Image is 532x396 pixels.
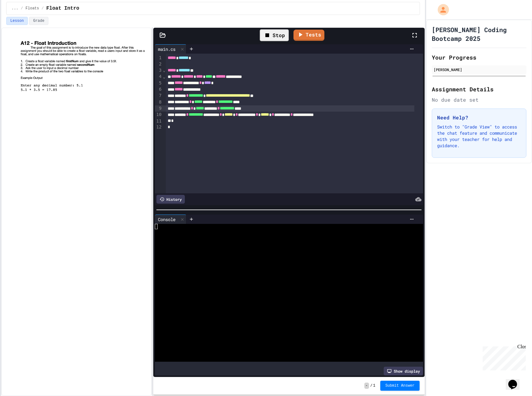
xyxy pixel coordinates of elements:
[432,53,526,62] h2: Your Progress
[155,216,179,223] div: Console
[155,105,163,112] div: 9
[155,215,186,224] div: Console
[260,29,289,41] div: Stop
[373,383,375,388] span: 1
[437,124,521,149] p: Switch to "Grade View" to access the chat feature and communicate with your teacher for help and ...
[6,17,28,25] button: Lesson
[370,383,372,388] span: /
[21,6,23,11] span: /
[155,99,163,105] div: 8
[437,114,521,121] h3: Need Help?
[26,6,39,11] span: Floats
[155,80,163,86] div: 5
[506,371,526,390] iframe: chat widget
[155,44,186,54] div: main.cs
[155,112,163,118] div: 10
[12,6,18,11] span: ...
[480,344,526,370] iframe: chat widget
[42,6,44,11] span: /
[432,25,526,43] h1: [PERSON_NAME] Coding Bootcamp 2025
[155,55,163,61] div: 1
[46,5,79,12] span: Float Intro
[380,381,420,391] button: Submit Answer
[155,67,163,74] div: 3
[384,367,423,375] div: Show display
[293,30,324,41] a: Tests
[2,2,43,40] div: Chat with us now!Close
[155,74,163,80] div: 4
[155,93,163,99] div: 7
[364,383,369,389] span: -
[385,383,415,388] span: Submit Answer
[162,74,165,79] span: Fold line
[155,86,163,93] div: 6
[432,85,526,94] h2: Assignment Details
[155,46,179,52] div: main.cs
[162,68,165,73] span: Fold line
[431,2,451,17] div: My Account
[432,96,526,104] div: No due date set
[155,61,163,67] div: 2
[156,195,185,204] div: History
[155,124,163,130] div: 12
[29,17,48,25] button: Grade
[155,118,163,124] div: 11
[434,67,525,72] div: [PERSON_NAME]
